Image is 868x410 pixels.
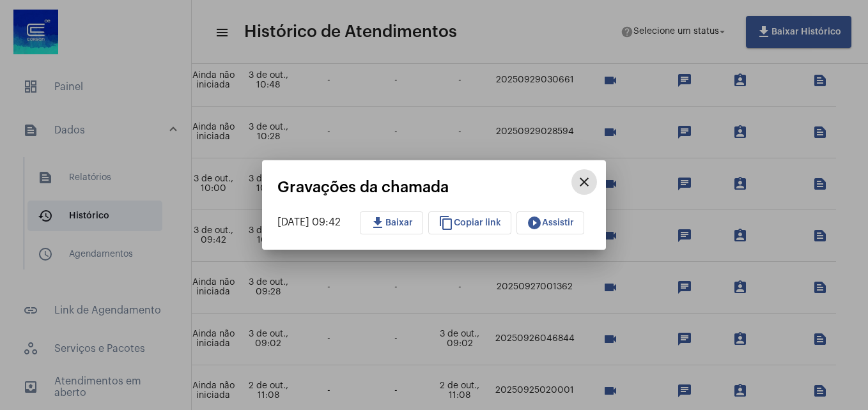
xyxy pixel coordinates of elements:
[577,174,592,190] mat-icon: close
[516,211,584,234] button: Assistir
[277,179,571,195] mat-card-title: Gravações da chamada
[370,215,385,231] mat-icon: download
[438,218,501,227] span: Copiar link
[527,215,542,231] mat-icon: play_circle_filled
[428,211,511,234] button: Copiar link
[277,217,341,227] span: [DATE] 09:42
[527,218,574,227] span: Assistir
[360,211,423,234] button: Baixar
[438,215,454,231] mat-icon: content_copy
[370,218,413,227] span: Baixar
